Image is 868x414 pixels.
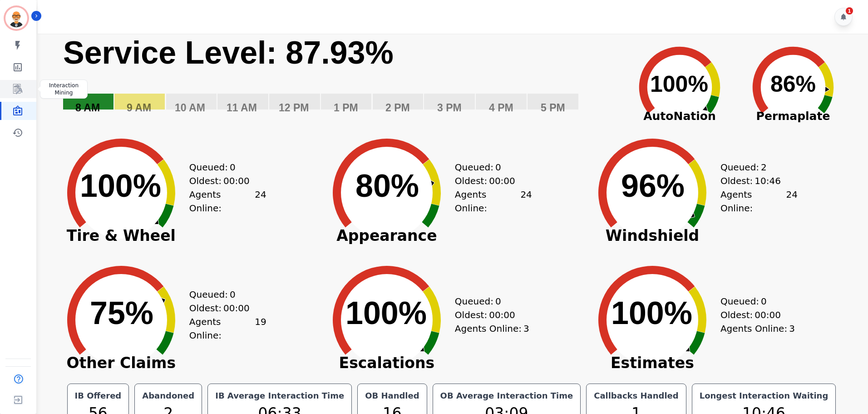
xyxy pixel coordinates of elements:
[541,102,565,114] text: 5 PM
[439,389,575,402] div: OB Average Interaction Time
[846,7,853,15] div: 1
[53,231,189,240] span: Tire & Wheel
[363,389,421,402] div: OB Handled
[189,315,266,342] div: Agents Online:
[319,359,455,368] span: Escalations
[334,102,358,114] text: 1 PM
[189,174,257,188] div: Oldest:
[650,71,708,97] text: 100%
[495,160,501,174] span: 0
[592,389,681,402] div: Callbacks Handled
[489,102,513,114] text: 4 PM
[520,188,532,215] span: 24
[75,102,100,114] text: 8 AM
[698,389,830,402] div: Longest Interaction Waiting
[223,301,250,315] span: 00:00
[189,160,257,174] div: Queued:
[385,102,410,114] text: 2 PM
[720,294,789,308] div: Queued:
[437,102,462,114] text: 3 PM
[720,308,789,322] div: Oldest:
[73,389,123,402] div: IB Offered
[720,188,798,215] div: Agents Online:
[755,308,781,322] span: 00:00
[355,168,419,204] text: 80%
[189,288,257,301] div: Queued:
[319,231,455,240] span: Appearance
[213,389,346,402] div: IB Average Interaction Time
[611,295,692,331] text: 100%
[189,188,266,215] div: Agents Online:
[140,389,196,402] div: Abandoned
[720,174,789,188] div: Oldest:
[255,315,266,342] span: 19
[230,160,236,174] span: 0
[523,322,529,335] span: 3
[584,231,720,240] span: Windshield
[621,168,685,204] text: 96%
[80,168,161,204] text: 100%
[623,108,736,125] span: AutoNation
[53,359,189,368] span: Other Claims
[761,294,767,308] span: 0
[255,188,266,215] span: 24
[455,294,523,308] div: Queued:
[63,35,394,70] text: Service Level: 87.93%
[223,174,250,188] span: 00:00
[489,308,515,322] span: 00:00
[736,108,850,125] span: Permaplate
[495,294,501,308] span: 0
[455,322,532,335] div: Agents Online:
[455,308,523,322] div: Oldest:
[62,34,621,127] svg: Service Level: 0%
[227,102,257,114] text: 11 AM
[455,160,523,174] div: Queued:
[189,301,257,315] div: Oldest:
[455,174,523,188] div: Oldest:
[755,174,781,188] span: 10:46
[720,160,789,174] div: Queued:
[345,295,427,331] text: 100%
[279,102,309,114] text: 12 PM
[90,295,153,331] text: 75%
[789,322,795,335] span: 3
[175,102,205,114] text: 10 AM
[720,322,798,335] div: Agents Online:
[5,7,27,29] img: Bordered avatar
[455,188,532,215] div: Agents Online:
[230,288,236,301] span: 0
[127,102,151,114] text: 9 AM
[770,71,816,97] text: 86%
[786,188,797,215] span: 24
[489,174,515,188] span: 00:00
[584,359,720,368] span: Estimates
[761,160,767,174] span: 2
